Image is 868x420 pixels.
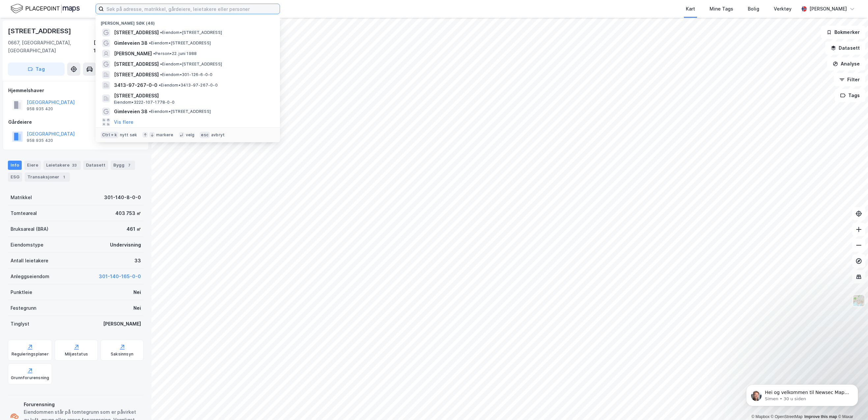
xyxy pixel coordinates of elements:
[825,41,865,55] button: Datasett
[11,194,32,201] div: Matrikkel
[156,132,173,138] div: markere
[710,5,733,13] div: Mine Tags
[8,63,65,76] button: Tag
[101,132,119,138] div: Ctrl + k
[114,81,157,89] span: 3413-97-267-0-0
[111,161,135,170] div: Bygg
[11,225,48,233] div: Bruksareal (BRA)
[774,5,792,13] div: Verktøy
[153,51,197,56] span: Person • 22. juni 1988
[11,288,32,296] div: Punktleie
[11,241,43,249] div: Eiendomstype
[115,209,141,217] div: 403 753 ㎡
[153,51,155,56] span: •
[114,50,152,58] span: [PERSON_NAME]
[11,273,49,280] div: Anleggseiendom
[8,39,94,55] div: 0667, [GEOGRAPHIC_DATA], [GEOGRAPHIC_DATA]
[133,304,141,312] div: Nei
[114,29,159,37] span: [STREET_ADDRESS]
[160,30,222,35] span: Eiendom • [STREET_ADDRESS]
[834,73,865,86] button: Filter
[8,87,143,94] div: Hjemmelshaver
[96,15,280,27] div: [PERSON_NAME] søk (46)
[149,109,211,114] span: Eiendom • [STREET_ADDRESS]
[11,209,37,217] div: Tomteareal
[134,257,141,265] div: 33
[827,57,865,70] button: Analyse
[149,40,151,45] span: •
[111,352,133,357] div: Saksinnsyn
[11,257,48,265] div: Antall leietakere
[11,320,29,328] div: Tinglyst
[99,273,141,280] button: 301-140-165-0-0
[71,162,78,169] div: 33
[61,174,67,180] div: 1
[114,60,159,68] span: [STREET_ADDRESS]
[104,4,280,14] input: Søk på adresse, matrikkel, gårdeiere, leietakere eller personer
[8,172,22,182] div: ESG
[804,414,837,419] a: Improve this map
[211,132,225,138] div: avbryt
[751,414,770,419] a: Mapbox
[160,72,162,77] span: •
[24,401,141,408] div: Forurensning
[160,30,162,35] span: •
[821,26,865,39] button: Bokmerker
[43,161,81,170] div: Leietakere
[25,172,70,182] div: Transaksjoner
[114,71,159,79] span: [STREET_ADDRESS]
[24,161,41,170] div: Eiere
[200,132,210,138] div: esc
[8,118,143,126] div: Gårdeiere
[853,294,865,307] img: Z
[65,352,88,357] div: Miljøstatus
[8,161,22,170] div: Info
[114,39,148,47] span: Gimleveien 38
[159,83,218,88] span: Eiendom • 3413-97-267-0-0
[835,89,865,102] button: Tags
[160,62,162,66] span: •
[120,132,137,138] div: nytt søk
[114,108,148,116] span: Gimleveien 38
[133,288,141,296] div: Nei
[159,83,161,88] span: •
[149,109,151,114] span: •
[11,304,36,312] div: Festegrunn
[771,414,803,419] a: OpenStreetMap
[114,118,133,126] button: Vis flere
[114,100,175,105] span: Eiendom • 3222-107-1778-0-0
[110,241,141,249] div: Undervisning
[686,5,695,13] div: Kart
[12,352,49,357] div: Reguleringsplaner
[149,40,211,46] span: Eiendom • [STREET_ADDRESS]
[8,26,72,36] div: [STREET_ADDRESS]
[160,62,222,67] span: Eiendom • [STREET_ADDRESS]
[27,138,53,143] div: 958 935 420
[736,371,868,417] iframe: Intercom notifications melding
[126,225,141,233] div: 461 ㎡
[748,5,759,13] div: Bolig
[83,161,108,170] div: Datasett
[126,162,132,169] div: 7
[11,375,49,381] div: Grunnforurensning
[94,39,144,55] div: [GEOGRAPHIC_DATA], 140/8
[103,320,141,328] div: [PERSON_NAME]
[27,106,53,112] div: 958 935 420
[809,5,847,13] div: [PERSON_NAME]
[11,3,80,14] img: logo.f888ab2527a4732fd821a326f86c7f29.svg
[160,72,212,77] span: Eiendom • 301-126-6-0-0
[186,132,195,138] div: velg
[114,92,272,100] span: [STREET_ADDRESS]
[104,194,141,201] div: 301-140-8-0-0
